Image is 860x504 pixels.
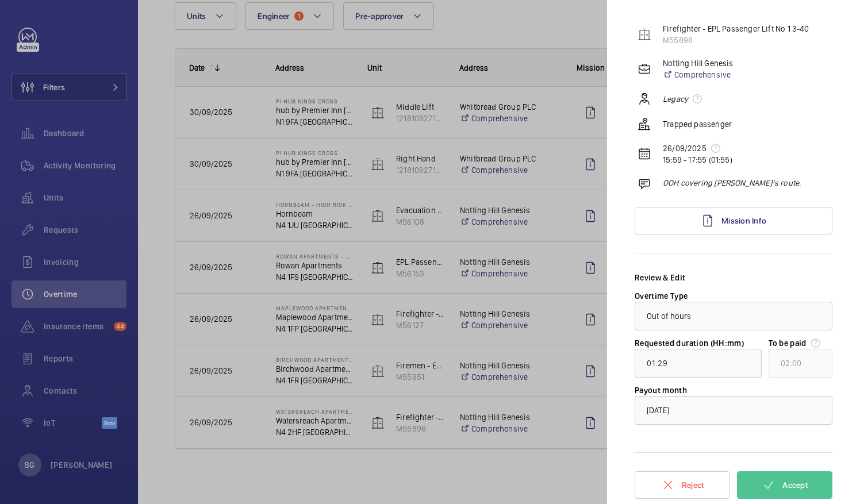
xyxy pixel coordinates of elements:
em: Legacy [663,93,688,105]
button: Accept [737,471,832,499]
p: Firefighter - EPL Passenger Lift No 1 3-40 [663,23,809,34]
span: [DATE] [647,406,669,415]
p: M55898 [663,34,809,46]
p: 15:59 - 17:55 (01:55) [663,154,732,166]
div: Review & Edit [635,272,832,283]
button: Reject [635,471,730,499]
input: undefined [769,349,832,378]
input: function rt(){if((0,e.mK)(Iu),Iu.value===k)throw new i.buA(-950,null);return Iu.value} [635,349,762,378]
p: Trapped passenger [663,118,732,130]
label: Overtime Type [635,291,688,301]
label: To be paid [769,337,832,349]
p: OOH covering [PERSON_NAME]’s route. [663,177,801,188]
p: 26/09/2025 [663,143,732,154]
img: elevator.svg [638,28,651,41]
span: Mission Info [721,216,766,225]
label: Requested duration (HH:mm) [635,338,744,348]
a: Mission Info [635,207,832,234]
span: Accept [782,480,808,490]
label: Payout month [635,386,687,395]
p: Notting Hill Genesis [663,57,734,69]
span: Reject [682,480,704,490]
span: Out of hours [647,311,692,321]
a: Comprehensive [663,69,734,80]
